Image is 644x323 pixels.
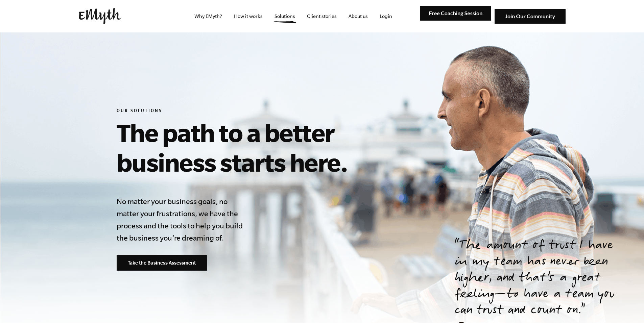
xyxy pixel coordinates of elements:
[79,8,121,24] img: EMyth
[455,238,628,319] p: The amount of trust I have in my team has never been higher, and that’s a great feeling—to have a...
[495,9,566,24] img: Join Our Community
[117,118,425,177] h1: The path to a better business starts here.
[117,255,207,271] a: Take the Business Assessment
[420,6,491,21] img: Free Coaching Session
[117,195,246,244] h4: No matter your business goals, no matter your frustrations, we have the process and the tools to ...
[117,108,425,115] h6: Our Solutions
